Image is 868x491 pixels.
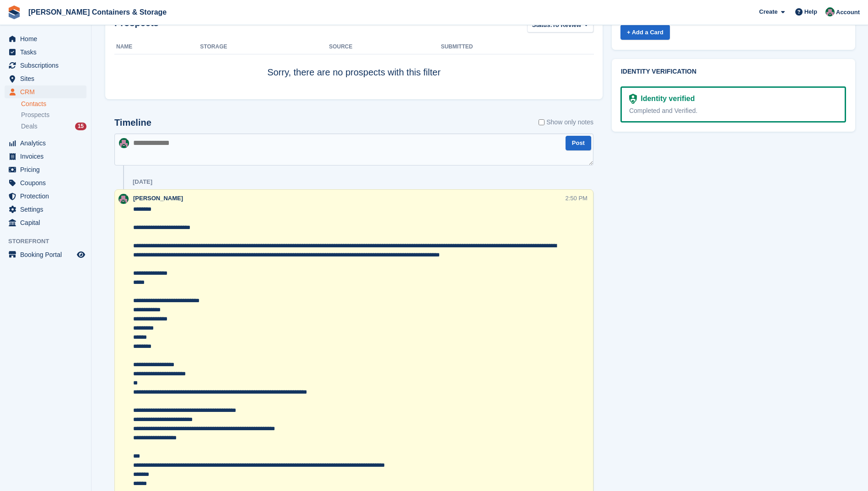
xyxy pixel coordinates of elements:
[5,176,86,189] a: menu
[5,72,86,85] a: menu
[8,237,91,246] span: Storefront
[133,178,152,186] div: [DATE]
[552,21,581,30] span: To Review
[20,137,75,149] span: Analytics
[20,248,75,261] span: Booking Portal
[7,5,21,19] img: stora-icon-8386f47178a22dfd0bd8f6a31ec36ba5ce8667c1dd55bd0f319d3a0aa187defe.svg
[5,248,86,261] a: menu
[114,40,200,54] th: Name
[20,59,75,72] span: Subscriptions
[5,216,86,229] a: menu
[759,7,777,16] span: Create
[119,194,129,204] img: Julia Marcham
[804,7,817,16] span: Help
[21,122,86,131] a: Deals 15
[629,106,837,116] div: Completed and Verified.
[5,32,86,45] a: menu
[441,40,593,54] th: Submitted
[527,18,593,33] button: Status: To Review
[20,150,75,163] span: Invoices
[21,110,86,120] a: Prospects
[75,123,86,130] div: 15
[5,137,86,149] a: menu
[539,117,593,127] label: Show only notes
[5,46,86,59] a: menu
[5,59,86,72] a: menu
[119,138,129,148] img: Julia Marcham
[267,67,441,77] span: Sorry, there are no prospects with this filter
[629,94,637,104] img: Identity Verification Ready
[20,203,75,216] span: Settings
[566,194,588,203] div: 2:50 PM
[20,46,75,59] span: Tasks
[5,203,86,216] a: menu
[5,163,86,176] a: menu
[200,40,329,54] th: Storage
[21,122,38,131] span: Deals
[133,195,183,202] span: [PERSON_NAME]
[20,32,75,45] span: Home
[20,163,75,176] span: Pricing
[637,93,695,104] div: Identity verified
[620,25,670,40] a: + Add a Card
[566,136,591,151] button: Post
[21,100,86,108] a: Contacts
[21,111,49,119] span: Prospects
[539,117,545,127] input: Show only notes
[20,216,75,229] span: Capital
[5,85,86,98] a: menu
[532,21,552,30] span: Status:
[329,40,441,54] th: Source
[836,8,860,17] span: Account
[20,85,75,98] span: CRM
[825,7,835,16] img: Julia Marcham
[621,68,846,75] h2: Identity verification
[5,150,86,163] a: menu
[5,190,86,203] a: menu
[20,190,75,203] span: Protection
[25,5,170,20] a: [PERSON_NAME] Containers & Storage
[20,72,75,85] span: Sites
[75,249,86,260] a: Preview store
[114,117,151,128] h2: Timeline
[114,18,159,35] h2: Prospects
[20,176,75,189] span: Coupons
